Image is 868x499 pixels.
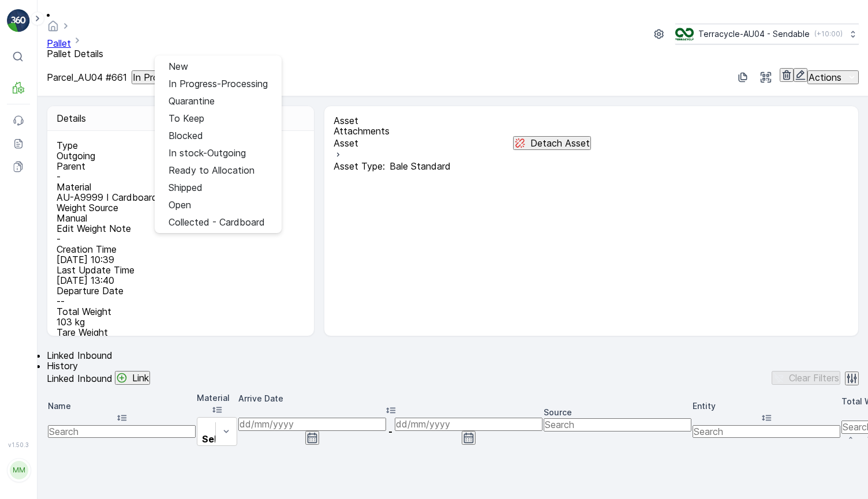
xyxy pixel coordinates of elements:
[789,373,839,383] p: Clear Filters
[57,306,302,317] p: Total Weight
[169,130,203,141] span: Blocked
[10,461,28,479] div: MM
[7,441,30,448] span: v 1.50.3
[57,254,302,265] p: [DATE] 10:39
[809,72,841,82] p: Actions
[48,400,196,412] p: Name
[693,400,840,412] p: Entity
[675,24,859,44] button: Terracycle-AU04 - Sendable(+10:00)
[57,213,302,223] p: Manual
[48,425,196,438] input: Search
[544,418,691,431] input: Search
[169,113,204,123] span: To Keep
[395,418,542,430] input: dd/mm/yyyy
[57,265,302,275] p: Last Update Time
[57,171,302,182] p: -
[47,72,127,82] p: Parcel_AU04 #661
[132,373,149,383] p: Link
[772,371,840,385] button: Clear Filters
[57,296,302,306] p: --
[334,115,849,126] p: Asset
[133,72,232,82] p: In Progress-Processing
[388,426,392,437] p: -
[334,126,849,136] p: Attachments
[169,217,265,227] span: Collected - Cardboard
[57,192,302,202] p: AU-A9999 I Cardboard
[675,28,694,40] img: terracycle_logo.png
[57,140,302,151] p: Type
[202,434,232,444] p: Select
[57,244,302,254] p: Creation Time
[513,136,591,150] button: Detach Asset
[57,286,302,296] p: Departure Date
[57,202,302,213] p: Weight Source
[57,151,302,161] p: Outgoing
[57,182,302,192] p: Material
[7,451,30,490] button: MM
[47,350,113,361] span: Linked Inbound
[47,37,71,49] a: Pallet
[814,29,843,39] p: ( +10:00 )
[530,138,590,148] p: Detach Asset
[197,392,237,404] p: Material
[334,138,358,148] p: Asset
[7,9,30,32] img: logo
[57,113,86,123] p: Details
[132,70,249,84] button: In Progress-Processing
[169,148,246,158] span: In stock-Outgoing
[57,161,302,171] p: Parent
[115,371,150,385] button: Link
[57,223,302,234] p: Edit Weight Note
[544,407,691,418] p: Source
[47,48,103,59] span: Pallet Details
[238,418,386,430] input: dd/mm/yyyy
[693,425,840,438] input: Search
[47,360,78,372] span: History
[169,165,255,175] span: Ready to Allocation
[57,234,302,244] p: -
[155,55,282,233] ul: In Progress-Processing
[169,182,203,193] span: Shipped
[807,70,859,84] button: Actions
[57,317,302,327] p: 103 kg
[390,161,451,171] span: Bale Standard
[334,161,385,171] span: Asset Type :
[238,393,542,404] p: Arrive Date
[47,23,59,35] a: Homepage
[57,327,302,337] p: Tare Weight
[57,275,302,286] p: [DATE] 13:40
[47,373,113,384] p: Linked Inbound
[169,78,268,89] span: In Progress-Processing
[698,28,810,40] p: Terracycle-AU04 - Sendable
[169,200,191,210] span: Open
[169,96,215,106] span: Quarantine
[169,61,188,72] span: New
